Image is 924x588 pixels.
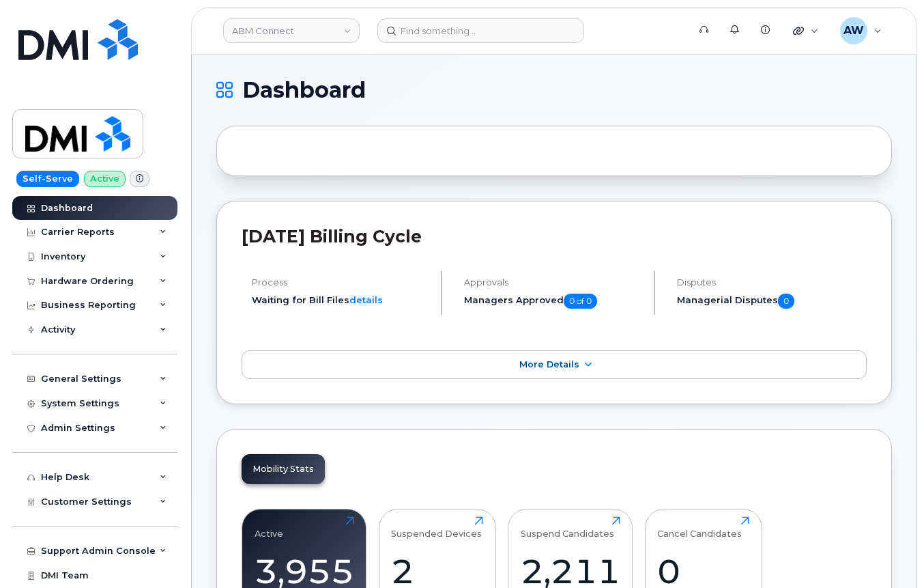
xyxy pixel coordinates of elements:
h5: Managers Approved [464,294,641,309]
h4: Process [252,277,429,288]
span: 0 of 0 [564,294,597,309]
span: Dashboard [242,80,366,100]
div: Suspend Candidates [521,516,614,539]
span: 0 [778,294,794,309]
h2: [DATE] Billing Cycle [242,226,867,247]
h4: Approvals [464,277,641,288]
span: More Details [519,359,579,369]
div: Active [255,516,283,539]
h5: Managerial Disputes [677,294,867,309]
div: Suspended Devices [391,516,482,539]
a: details [349,294,383,305]
h4: Disputes [677,277,867,288]
div: Cancel Candidates [657,516,742,539]
li: Waiting for Bill Files [252,294,429,307]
